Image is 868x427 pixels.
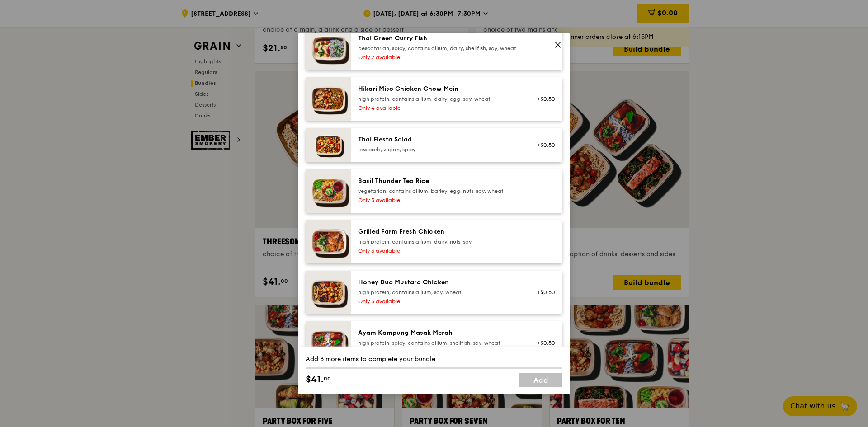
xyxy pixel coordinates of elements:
[306,77,351,121] img: daily_normal_Hikari_Miso_Chicken_Chow_Mein__Horizontal_.jpg
[358,104,520,112] div: Only 4 available
[358,289,520,296] div: high protein, contains allium, soy, wheat
[306,27,351,70] img: daily_normal_HORZ-Thai-Green-Curry-Fish.jpg
[358,188,520,195] div: vegetarian, contains allium, barley, egg, nuts, soy, wheat
[358,328,520,338] div: Ayam Kampung Masak Merah
[358,227,520,236] div: Grilled Farm Fresh Chicken
[306,220,351,263] img: daily_normal_HORZ-Grilled-Farm-Fresh-Chicken.jpg
[531,141,555,149] div: +$0.50
[358,34,520,43] div: Thai Green Curry Fish
[519,373,562,387] a: Add
[306,321,351,365] img: daily_normal_Ayam_Kampung_Masak_Merah_Horizontal_.jpg
[324,375,331,382] span: 00
[531,95,555,103] div: +$0.50
[358,45,520,52] div: pescatarian, spicy, contains allium, dairy, shellfish, soy, wheat
[306,373,324,386] span: $41.
[306,271,351,314] img: daily_normal_Honey_Duo_Mustard_Chicken__Horizontal_.jpg
[358,146,520,153] div: low carb, vegan, spicy
[358,238,520,245] div: high protein, contains allium, dairy, nuts, soy
[358,54,520,61] div: Only 2 available
[358,278,520,287] div: Honey Duo Mustard Chicken
[358,197,520,204] div: Only 3 available
[358,95,520,103] div: high protein, contains allium, dairy, egg, soy, wheat
[358,135,520,144] div: Thai Fiesta Salad
[531,339,555,347] div: +$0.50
[358,339,520,347] div: high protein, spicy, contains allium, shellfish, soy, wheat
[358,298,520,305] div: Only 3 available
[358,177,520,186] div: Basil Thunder Tea Rice
[306,355,562,364] div: Add 3 more items to complete your bundle
[358,247,520,254] div: Only 3 available
[306,169,351,213] img: daily_normal_HORZ-Basil-Thunder-Tea-Rice.jpg
[531,289,555,296] div: +$0.50
[306,128,351,162] img: daily_normal_Thai_Fiesta_Salad__Horizontal_.jpg
[358,84,520,94] div: Hikari Miso Chicken Chow Mein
